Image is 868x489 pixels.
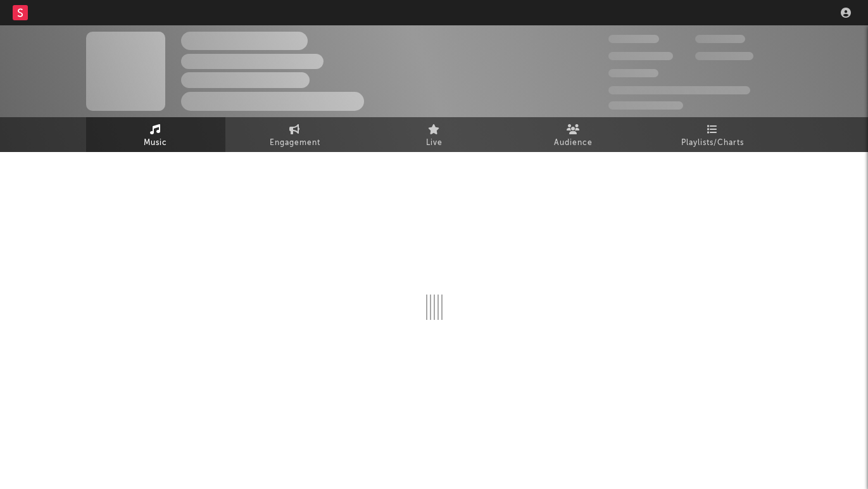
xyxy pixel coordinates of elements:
span: Engagement [270,136,320,151]
a: Audience [504,117,643,152]
span: Live [426,136,443,151]
span: Audience [554,136,593,151]
span: Playlists/Charts [681,136,744,151]
a: Engagement [225,117,365,152]
a: Live [365,117,504,152]
span: 50,000,000 [608,52,673,60]
span: 100,000 [608,69,658,77]
a: Playlists/Charts [643,117,783,152]
span: Music [144,136,167,151]
span: 300,000 [608,35,659,43]
span: 1,000,000 [695,52,753,60]
span: 100,000 [695,35,745,43]
span: 50,000,000 Monthly Listeners [608,86,750,94]
a: Music [86,117,225,152]
span: Jump Score: 85.0 [608,101,683,110]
